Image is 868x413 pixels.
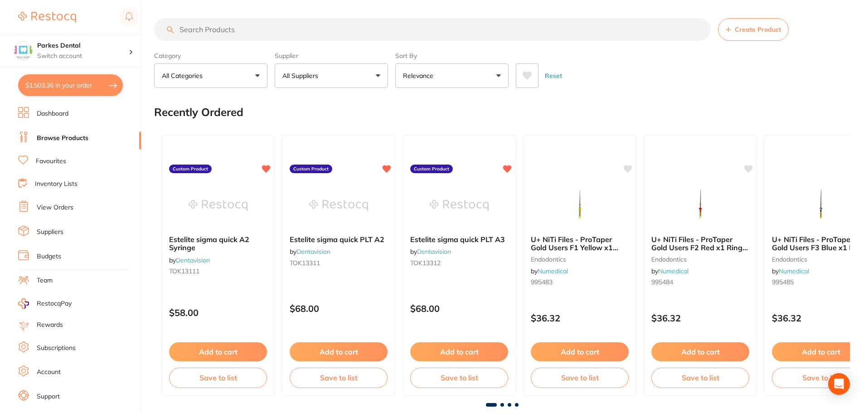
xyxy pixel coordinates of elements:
b: Estelite sigma quick A2 Syringe [169,235,267,252]
button: Save to list [410,368,508,388]
label: Custom Product [169,165,212,174]
a: Support [37,392,60,401]
button: All Suppliers [275,63,388,88]
h4: Parkes Dental [37,41,129,50]
button: Create Product [718,18,789,41]
span: by [772,267,809,275]
small: TOK13311 [290,259,388,267]
button: Add to cart [531,342,629,361]
label: Category [154,52,267,60]
button: Relevance [395,63,509,88]
button: Save to list [531,368,629,388]
label: Custom Product [410,165,453,174]
button: Add to cart [290,342,388,361]
small: endodontics [651,256,749,263]
button: Add to cart [410,342,508,361]
a: Suppliers [37,228,63,237]
small: endodontics [531,256,629,263]
button: All Categories [154,63,267,88]
img: Parkes Dental [14,42,32,60]
a: Numedical [779,267,809,275]
img: U+ NiTi Files - ProTaper Gold Users F1 Yellow x1 Ring, 25mm [550,183,609,228]
b: Estelite sigma quick PLT A3 [410,235,508,243]
a: View Orders [37,203,73,212]
p: $68.00 [290,303,388,314]
p: $68.00 [410,303,508,314]
div: Open Intercom Messenger [828,373,850,395]
a: Dentavision [176,256,210,264]
a: Dashboard [37,109,68,118]
button: Save to list [290,368,388,388]
span: by [651,267,689,275]
button: Add to cart [169,342,267,361]
button: Reset [542,63,565,88]
h2: Recently Ordered [154,106,243,119]
small: TOK13312 [410,259,508,267]
a: Rewards [37,321,63,330]
small: 995483 [531,278,629,286]
p: Switch account [37,52,129,61]
a: Favourites [36,157,66,166]
img: U+ NiTi Files - ProTaper Gold Users F2 Red x1 Ring, 25mm [671,183,730,228]
button: Save to list [651,368,749,388]
span: RestocqPay [37,299,72,308]
img: Estelite sigma quick PLT A2 [309,183,368,228]
span: by [290,248,330,256]
label: Supplier [275,52,388,60]
span: by [169,256,210,264]
p: $58.00 [169,307,267,318]
button: $1,503.36 in your order [18,74,123,96]
small: 995484 [651,278,749,286]
button: Add to cart [651,342,749,361]
a: Dentavision [417,248,451,256]
a: RestocqPay [18,298,72,309]
span: by [410,248,451,256]
b: U+ NiTi Files - ProTaper Gold Users F2 Red x1 Ring, 25mm [651,235,749,252]
a: Browse Products [37,134,88,143]
b: U+ NiTi Files - ProTaper Gold Users F1 Yellow x1 Ring, 25mm [531,235,629,252]
img: Estelite sigma quick PLT A3 [430,183,489,228]
a: Numedical [538,267,568,275]
button: Save to list [169,368,267,388]
b: Estelite sigma quick PLT A2 [290,235,388,243]
span: Create Product [735,26,781,33]
small: TOK13111 [169,267,267,275]
img: Restocq Logo [18,12,76,23]
p: All Suppliers [282,71,322,80]
a: Subscriptions [37,344,76,353]
a: Account [37,368,61,377]
a: Inventory Lists [35,180,78,189]
a: Numedical [658,267,689,275]
p: $36.32 [651,313,749,323]
a: Budgets [37,252,61,261]
p: All Categories [162,71,206,80]
img: RestocqPay [18,298,29,309]
input: Search Products [154,18,711,41]
a: Team [37,276,53,285]
img: U+ NiTi Files - ProTaper Gold Users F3 Blue x1 Ring, 25mm [791,183,850,228]
p: $36.32 [531,313,629,323]
span: by [531,267,568,275]
label: Sort By [395,52,509,60]
p: Relevance [403,71,437,80]
a: Restocq Logo [18,7,76,28]
a: Dentavision [296,248,330,256]
img: Estelite sigma quick A2 Syringe [189,183,247,228]
label: Custom Product [290,165,332,174]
